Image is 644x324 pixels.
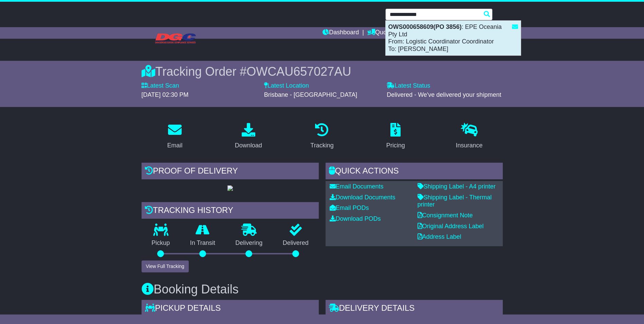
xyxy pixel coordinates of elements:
[142,283,503,296] h3: Booking Details
[418,194,492,208] a: Shipping Label - Thermal printer
[326,163,503,181] div: Quick Actions
[142,202,319,220] div: Tracking history
[452,121,487,152] a: Insurance
[388,23,462,30] strong: OWS000658609(PO 3856)
[326,300,503,318] div: Delivery Details
[418,212,473,219] a: Consignment Note
[330,204,369,211] a: Email PODs
[306,121,338,152] a: Tracking
[386,21,521,55] div: : EPE Oceania Pty Ltd From: Logistic Coordinator Coordinator To: [PERSON_NAME]
[167,141,182,150] div: Email
[246,65,351,78] span: OWCAU657027AU
[367,27,407,39] a: Quote/Book
[235,141,262,150] div: Download
[456,141,483,150] div: Insurance
[418,223,484,230] a: Original Address Label
[418,183,496,190] a: Shipping Label - A4 printer
[330,183,384,190] a: Email Documents
[163,121,187,152] a: Email
[330,194,395,201] a: Download Documents
[323,27,359,39] a: Dashboard
[142,163,319,181] div: Proof of Delivery
[382,121,409,152] a: Pricing
[387,91,501,98] span: Delivered - We've delivered your shipment
[142,82,179,90] label: Latest Scan
[387,82,430,90] label: Latest Status
[142,64,503,79] div: Tracking Order #
[142,260,189,272] button: View Full Tracking
[227,185,233,191] img: GetPodImage
[264,82,309,90] label: Latest Location
[386,141,405,150] div: Pricing
[142,239,180,247] p: Pickup
[330,215,381,222] a: Download PODs
[273,239,319,247] p: Delivered
[231,121,266,152] a: Download
[264,91,357,98] span: Brisbane - [GEOGRAPHIC_DATA]
[142,91,189,98] span: [DATE] 02:30 PM
[142,300,319,318] div: Pickup Details
[180,239,225,247] p: In Transit
[310,141,333,150] div: Tracking
[418,233,461,240] a: Address Label
[225,239,273,247] p: Delivering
